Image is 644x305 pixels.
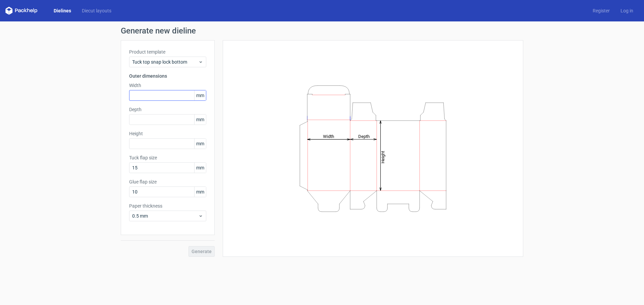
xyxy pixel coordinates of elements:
[323,134,334,139] tspan: Width
[194,115,206,125] span: mm
[615,7,639,14] a: Log in
[194,163,206,173] span: mm
[76,7,117,14] a: Diecut layouts
[358,134,370,139] tspan: Depth
[129,203,206,209] label: Paper thickness
[129,178,206,185] label: Glue flap size
[129,82,206,89] label: Width
[48,7,76,14] a: Dielines
[194,187,206,197] span: mm
[121,27,523,35] h1: Generate new dieline
[194,90,206,100] span: mm
[132,213,198,219] span: 0.5 mm
[194,139,206,149] span: mm
[129,106,206,113] label: Depth
[129,49,206,55] label: Product template
[587,7,615,14] a: Register
[129,154,206,161] label: Tuck flap size
[129,73,206,79] h3: Outer dimensions
[129,130,206,137] label: Height
[380,151,385,163] tspan: Height
[132,59,198,65] span: Tuck top snap lock bottom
